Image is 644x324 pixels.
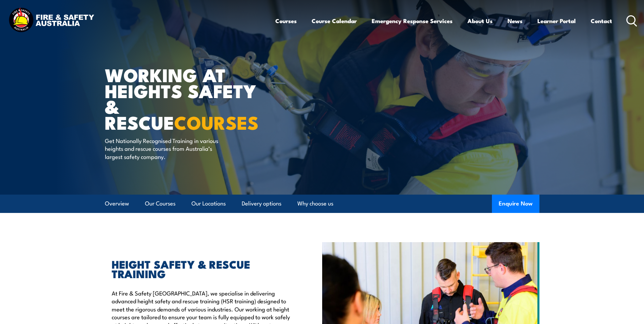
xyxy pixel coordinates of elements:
[372,12,453,30] a: Emergency Response Services
[105,137,229,160] p: Get Nationally Recognised Training in various heights and rescue courses from Australia’s largest...
[242,195,281,213] a: Delivery options
[312,12,357,30] a: Course Calendar
[275,12,297,30] a: Courses
[591,12,612,30] a: Contact
[112,259,291,278] h2: HEIGHT SAFETY & RESCUE TRAINING
[508,12,522,30] a: News
[105,67,273,130] h1: WORKING AT HEIGHTS SAFETY & RESCUE
[191,195,226,213] a: Our Locations
[537,12,576,30] a: Learner Portal
[174,108,259,136] strong: COURSES
[492,195,539,213] button: Enquire Now
[145,195,176,213] a: Our Courses
[297,195,333,213] a: Why choose us
[467,12,493,30] a: About Us
[105,195,129,213] a: Overview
